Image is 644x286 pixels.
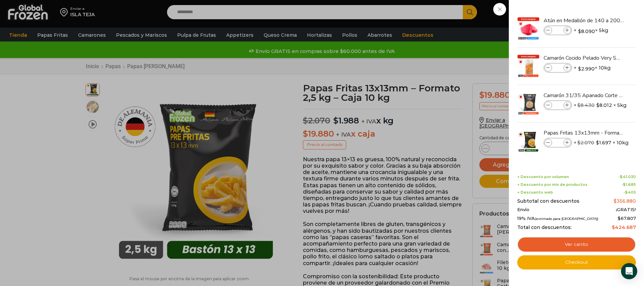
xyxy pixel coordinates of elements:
bdi: 8.430 [577,102,595,108]
a: Checkout [517,255,636,269]
span: $ [596,102,599,109]
div: Open Intercom Messenger [621,263,637,279]
bdi: 405 [625,190,636,195]
span: + Descuento por mix de productos [517,182,588,187]
bdi: 8.012 [596,102,612,109]
bdi: 41.030 [620,174,636,179]
span: $ [625,190,628,195]
bdi: 1.697 [596,139,611,146]
span: Total con descuentos: [517,225,572,230]
input: Product quantity [553,27,563,34]
span: - [621,182,636,187]
span: ¡GRATIS! [616,207,636,212]
span: $ [623,182,626,187]
span: Subtotal con descuentos [517,198,579,204]
span: × × 5kg [574,26,608,35]
span: $ [596,139,599,146]
bdi: 424.687 [612,224,636,230]
span: × × 5kg [574,101,626,110]
span: Envío [517,207,529,212]
span: + Descuento por volumen [517,175,569,179]
a: Ver carrito [517,237,636,252]
span: $ [620,174,623,179]
a: Camarón 31/35 Apanado Corte Mariposa - Bronze - Caja 5 kg [544,92,624,99]
span: $ [612,224,615,230]
a: Atún en Medallón de 140 a 200 g - Caja 5 kg [544,17,624,24]
a: Papas Fritas 13x13mm - Formato 2,5 kg - Caja 10 kg [544,129,624,137]
span: $ [578,65,581,72]
span: $ [618,216,621,221]
span: 19% IVA [517,216,598,221]
span: × × 10kg [574,63,611,73]
span: × × 10kg [574,138,628,147]
span: $ [577,102,580,108]
bdi: 1.685 [623,182,636,187]
span: + Descuento web [517,190,553,195]
bdi: 8.090 [578,28,595,35]
input: Product quantity [553,139,563,146]
span: - [618,175,636,179]
input: Product quantity [553,102,563,109]
span: $ [577,140,580,146]
bdi: 2.990 [578,65,595,72]
span: $ [614,198,617,204]
span: 67.807 [618,216,636,221]
a: Camarón Cocido Pelado Very Small - Bronze - Caja 10 kg [544,54,624,62]
span: $ [578,28,581,35]
input: Product quantity [553,64,563,71]
small: (estimado para [GEOGRAPHIC_DATA]) [535,217,598,221]
bdi: 356.880 [614,198,636,204]
bdi: 2.070 [577,140,594,146]
span: - [623,190,636,195]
